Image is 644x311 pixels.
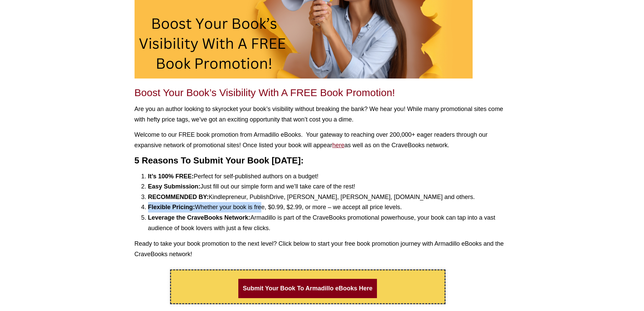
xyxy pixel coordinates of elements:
strong: Leverage the CraveBooks Network: [148,214,251,221]
p: Are you an author looking to skyrocket your book’s visibility without breaking the bank? We hear ... [135,104,510,125]
strong: 5 Reasons To Submit Your Book [DATE]: [135,155,304,165]
li: Kindlepreneur, PublishDrive, [PERSON_NAME], [PERSON_NAME], [DOMAIN_NAME] and others. [148,192,510,202]
strong: RECOMMENDED BY: [148,194,209,200]
p: Ready to take your book promotion to the next level? Click below to start your free book promotio... [135,239,510,259]
li: Perfect for self-published authors on a budget! [148,171,510,182]
li: Whether your book is free, $0.99, $2.99, or more – we accept all price levels. [148,202,510,213]
a: Submit Your Book To Armadillo eBooks Here [238,279,377,298]
a: Boost Your Book’s Visibility With A FREE Book Promotion! [135,87,395,98]
p: Welcome to our FREE book promotion from Armadillo eBooks. Your gateway to reaching over 200,000+ ... [135,130,510,150]
a: here [332,142,344,149]
strong: Easy Submission: [148,183,200,190]
strong: Flexible Pricing: [148,204,195,210]
strong: It’s 100% FREE: [148,173,194,180]
li: Armadillo is part of the CraveBooks promotional powerhouse, your book can tap into a vast audienc... [148,213,510,233]
li: Just fill out our simple form and we’ll take care of the rest! [148,181,510,192]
